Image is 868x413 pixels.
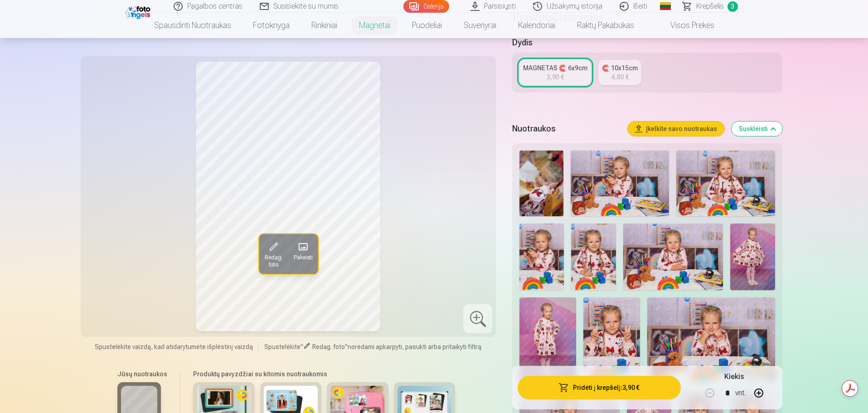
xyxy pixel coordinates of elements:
a: Kalendoriai [507,13,566,38]
div: vnt. [735,382,746,404]
h5: Kiekis [724,371,744,382]
a: Rinkiniai [301,13,348,38]
button: Pakeisti [288,234,318,274]
span: Redag. foto [264,254,282,268]
a: Puodeliai [401,13,453,38]
div: 4,80 € [611,73,629,82]
h5: Dydis [512,36,782,49]
button: Suskleisti [732,121,782,136]
span: " [301,343,303,350]
img: /fa2 [125,4,153,19]
span: norėdami apkarpyti, pasukti arba pritaikyti filtrą [348,343,481,350]
span: Spustelėkite [264,343,301,350]
a: Spausdinti nuotraukas [143,13,242,38]
span: Spustelėkite vaizdą, kad atidarytumėte išplėstinį vaizdą [95,342,253,351]
button: Įkelkite savo nuotraukas [628,121,724,136]
button: Redag. foto [259,234,288,274]
button: Pridėti į krepšelį:3,90 € [518,376,680,399]
span: Krepšelis [696,1,724,12]
h6: Jūsų nuotraukos [117,369,167,379]
a: Fotoknyga [242,13,301,38]
a: Magnetai [348,13,401,38]
div: 🧲 10x15cm [602,63,638,73]
a: MAGNETAS 🧲 6x9cm3,90 € [519,60,591,85]
span: Pakeisti [293,254,312,261]
span: " [345,343,348,350]
a: Visos prekės [645,13,725,38]
h6: Produktų pavyzdžiai su kitomis nuotraukomis [189,369,459,379]
span: 3 [727,1,738,12]
a: Suvenyrai [453,13,507,38]
a: 🧲 10x15cm4,80 € [598,60,641,85]
h5: Nuotraukos [512,122,620,135]
div: MAGNETAS 🧲 6x9cm [523,63,587,73]
a: Raktų pakabukas [566,13,645,38]
span: Redag. foto [312,343,345,350]
div: 3,90 € [547,73,564,82]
